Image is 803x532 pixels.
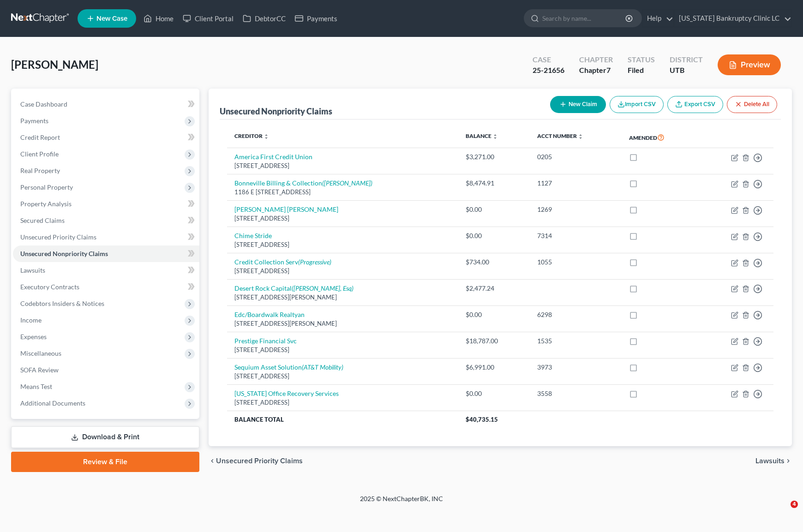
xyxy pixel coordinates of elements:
[238,10,290,27] a: DebtorCC
[537,179,615,188] div: 1127
[537,132,583,139] a: Acct Number unfold_more
[670,65,703,76] div: UTB
[20,366,59,374] span: SOFA Review
[234,398,451,407] div: [STREET_ADDRESS]
[264,134,269,139] i: unfold_more
[20,349,61,357] span: Miscellaneous
[550,96,606,113] button: New Claim
[234,258,331,266] a: Credit Collection Serv(Progressive)
[13,129,199,146] a: Credit Report
[466,284,522,293] div: $2,477.24
[537,363,615,372] div: 3973
[234,161,451,170] div: [STREET_ADDRESS]
[642,10,673,27] a: Help
[13,96,199,113] a: Case Dashboard
[234,267,451,275] div: [STREET_ADDRESS]
[533,65,564,76] div: 25-21656
[20,383,52,390] span: Means Test
[670,54,703,65] div: District
[234,363,343,371] a: Sequium Asset Solution(AT&T Mobility)
[466,363,522,372] div: $6,991.00
[466,257,522,267] div: $734.00
[13,245,199,262] a: Unsecured Nonpriority Claims
[622,127,698,148] th: Amended
[537,336,615,346] div: 1535
[11,426,199,448] a: Download & Print
[298,258,331,266] i: (Progressive)
[537,257,615,267] div: 1055
[139,10,178,27] a: Home
[20,299,104,307] span: Codebtors Insiders & Notices
[292,284,354,292] i: ([PERSON_NAME], Esq)
[579,65,613,76] div: Chapter
[466,179,522,188] div: $8,474.91
[20,266,45,274] span: Lawsuits
[20,117,48,125] span: Payments
[234,132,269,139] a: Creditor unfold_more
[20,333,47,341] span: Expenses
[537,205,615,214] div: 1269
[791,501,798,508] span: 4
[727,96,777,113] button: Delete All
[13,362,199,378] a: SOFA Review
[466,205,522,214] div: $0.00
[234,346,451,354] div: [STREET_ADDRESS]
[20,216,65,224] span: Secured Claims
[209,457,216,465] i: chevron_left
[533,54,564,65] div: Case
[234,153,312,161] a: America First Credit Union
[234,284,354,292] a: Desert Rock Capital([PERSON_NAME], Esq)
[96,15,127,22] span: New Case
[209,457,303,465] button: chevron_left Unsecured Priority Claims
[13,196,199,212] a: Property Analysis
[234,188,451,197] div: 1186 E [STREET_ADDRESS]
[11,452,199,472] a: Review & File
[322,179,372,187] i: ([PERSON_NAME])
[20,250,108,257] span: Unsecured Nonpriority Claims
[13,262,199,279] a: Lawsuits
[234,205,338,213] a: [PERSON_NAME] [PERSON_NAME]
[302,363,343,371] i: (AT&T Mobility)
[466,152,522,161] div: $3,271.00
[578,134,583,139] i: unfold_more
[234,319,451,328] div: [STREET_ADDRESS][PERSON_NAME]
[718,54,781,75] button: Preview
[227,411,458,428] th: Balance Total
[785,457,792,465] i: chevron_right
[234,240,451,249] div: [STREET_ADDRESS]
[138,494,665,511] div: 2025 © NextChapterBK, INC
[466,389,522,398] div: $0.00
[466,132,498,139] a: Balance unfold_more
[537,231,615,240] div: 7314
[234,311,305,318] a: Edc/Boardwalk Realtyan
[542,10,627,27] input: Search by name...
[20,167,60,174] span: Real Property
[628,65,655,76] div: Filed
[178,10,238,27] a: Client Portal
[290,10,342,27] a: Payments
[220,106,332,117] div: Unsecured Nonpriority Claims
[579,54,613,65] div: Chapter
[20,200,72,208] span: Property Analysis
[234,389,339,397] a: [US_STATE] Office Recovery Services
[537,310,615,319] div: 6298
[13,279,199,295] a: Executory Contracts
[11,58,98,71] span: [PERSON_NAME]
[13,212,199,229] a: Secured Claims
[606,66,611,74] span: 7
[20,399,85,407] span: Additional Documents
[216,457,303,465] span: Unsecured Priority Claims
[20,150,59,158] span: Client Profile
[20,183,73,191] span: Personal Property
[234,232,272,239] a: Chime Stride
[234,337,297,345] a: Prestige Financial Svc
[492,134,498,139] i: unfold_more
[20,283,79,291] span: Executory Contracts
[466,310,522,319] div: $0.00
[20,233,96,241] span: Unsecured Priority Claims
[667,96,723,113] a: Export CSV
[20,316,42,324] span: Income
[466,336,522,346] div: $18,787.00
[13,229,199,245] a: Unsecured Priority Claims
[674,10,791,27] a: [US_STATE] Bankruptcy Clinic LC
